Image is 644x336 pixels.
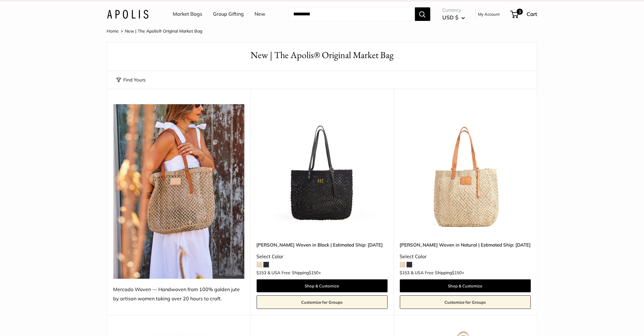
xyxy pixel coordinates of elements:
span: $153 [400,270,410,275]
a: Mercado Woven in Natural | Estimated Ship: Oct. 19thMercado Woven in Natural | Estimated Ship: Oc... [400,104,531,235]
span: $153 [257,270,267,275]
a: My Account [478,10,500,18]
a: Group Gifting [213,10,244,19]
a: Shop & Customize [257,279,388,292]
a: Shop & Customize [400,279,531,292]
a: [PERSON_NAME] Woven in Natural | Estimated Ship: [DATE] [400,241,531,248]
nav: Breadcrumb [107,27,203,35]
span: Currency [443,6,465,14]
a: [PERSON_NAME] Woven in Black | Estimated Ship: [DATE] [257,241,388,248]
a: Customize for Groups [400,295,531,309]
div: Select Color [400,252,531,261]
div: Mercado Woven — Handwoven from 100% golden jute by artisan women taking over 20 hours to craft. [113,285,244,303]
span: $150 [452,270,462,275]
span: New | The Apolis® Original Market Bag [125,28,203,34]
a: 3 Cart [511,9,537,19]
img: Mercado Woven in Natural | Estimated Ship: Oct. 19th [400,104,531,235]
div: Select Color [257,252,388,261]
span: & USA Free Shipping + [411,271,464,275]
span: & USA Free Shipping + [268,271,321,275]
span: Cart [527,11,537,17]
button: Find Yours [117,76,146,84]
img: Mercado Woven — Handwoven from 100% golden jute by artisan women taking over 20 hours to craft. [113,104,244,279]
input: Search... [289,7,415,21]
span: USD $ [443,14,459,21]
img: Apolis [107,10,148,19]
h1: New | The Apolis® Original Market Bag [117,49,528,62]
span: $150 [309,270,319,275]
a: New [255,10,266,19]
a: Home [107,28,119,34]
button: USD $ [443,13,465,22]
span: 3 [516,9,523,15]
img: Mercado Woven in Black | Estimated Ship: Oct. 26th [257,104,388,235]
a: Mercado Woven in Black | Estimated Ship: Oct. 26thMercado Woven in Black | Estimated Ship: Oct. 26th [257,104,388,235]
a: Customize for Groups [257,295,388,309]
button: Search [415,7,430,21]
a: Market Bags [173,10,203,19]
